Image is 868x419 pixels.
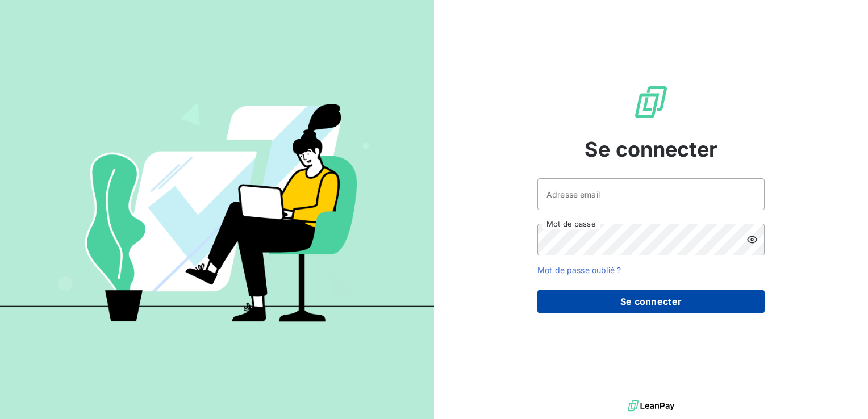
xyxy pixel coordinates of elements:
button: Se connecter [537,290,765,313]
img: logo [628,397,674,414]
a: Mot de passe oublié ? [537,265,621,275]
span: Se connecter [585,134,717,165]
input: placeholder [537,178,765,210]
img: Logo LeanPay [633,84,669,120]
